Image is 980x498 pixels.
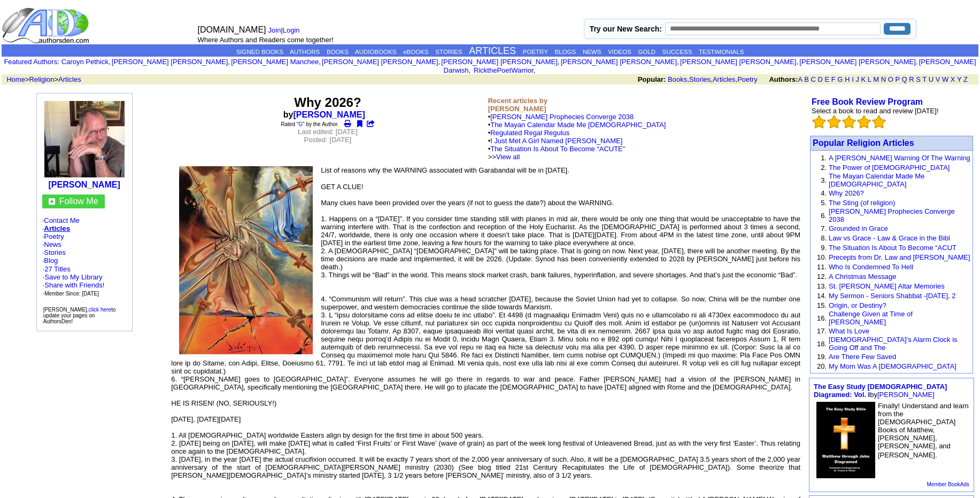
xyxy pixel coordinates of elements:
b: Popular: [638,75,666,83]
a: Poetry [737,75,758,83]
a: 27 Titles [44,265,70,273]
font: i [111,59,112,65]
a: Articles [713,75,736,83]
a: RickthePoetWarrior [472,66,533,74]
font: i [679,59,680,65]
font: 15. [817,301,827,309]
font: Where Authors and Readers come together! [198,36,334,44]
a: The Situation Is About To Become “ACUT [829,244,956,252]
font: Follow Me [59,197,98,206]
a: The Mayan Calendar Made Me [DEMOGRAPHIC_DATA] [829,172,924,188]
a: TESTIMONIALS [699,49,744,55]
a: Z [963,75,968,83]
a: Who Is Condemned To Hell [829,263,913,271]
a: SIGNED BOOKS [236,49,283,55]
a: Religion [29,75,55,83]
a: U [929,75,933,83]
font: 6. [821,212,827,220]
a: [PERSON_NAME] Manchee [231,58,319,66]
a: NEWS [583,49,601,55]
b: Recent articles by [PERSON_NAME] [488,97,547,113]
font: 3. [821,176,827,184]
a: S [916,75,921,83]
a: Articles [44,224,70,232]
a: POETRY [523,49,548,55]
font: Member Since: [DATE] [44,291,99,297]
img: bigemptystars.png [857,115,871,129]
a: What Is Love [829,327,869,335]
a: The Sting (of religion) [829,199,895,207]
a: Precepts from Dr. Law and [PERSON_NAME] [829,253,970,261]
font: 17. [817,327,827,335]
a: Save to My Library [44,273,102,281]
a: Challenge Given at Time of [PERSON_NAME] [829,310,913,326]
b: by [283,110,372,119]
a: X [951,75,955,83]
font: 1. [821,154,827,162]
font: Last edited: [DATE] Posted: [DATE] [298,128,358,144]
a: The Situation Is About To Become “ACUTE” [490,145,625,153]
a: O [888,75,893,83]
a: Login [283,26,300,34]
font: Finally! Understand and learn from the [DEMOGRAPHIC_DATA] Books of Matthew, [PERSON_NAME], [PERSO... [878,402,969,459]
a: View all [496,153,520,161]
font: • [488,113,666,161]
a: AUTHORS [290,49,320,55]
img: bigemptystars.png [827,115,841,129]
font: 4. [821,189,827,197]
a: Origin, or Destiny? [829,301,886,309]
a: I [852,75,854,83]
font: i [470,68,472,74]
a: SUCCESS [662,49,692,55]
b: Free Book Review Program [812,97,923,106]
a: Are There Few Saved [829,353,896,361]
a: My Sermon - Seniors Shabbat -[DATE], 2 [829,292,955,300]
a: L [868,75,871,83]
a: eBOOKS [403,49,428,55]
a: Featured Authors [4,58,57,66]
a: GOLD [638,49,655,55]
img: bigemptystars.png [842,115,856,129]
a: [PERSON_NAME] [PERSON_NAME] [322,58,438,66]
b: Authors: [769,75,798,83]
a: Stories [689,75,711,83]
a: [DEMOGRAPHIC_DATA]’s Alarm Clock is Going Off and The [829,336,958,352]
font: 13. [817,282,827,290]
iframe: fb:like Facebook Social Plugin [207,152,448,162]
font: Why 2026? [294,95,361,110]
a: D [817,75,822,83]
font: i [798,59,799,65]
a: [PERSON_NAME] [877,391,935,399]
a: J [855,75,859,83]
font: i [321,59,322,65]
a: T [922,75,927,83]
a: F [831,75,836,83]
font: 12. [817,273,827,281]
font: by [814,383,947,399]
a: M [873,75,879,83]
a: A [798,75,802,83]
a: The Power of [DEMOGRAPHIC_DATA] [829,164,950,172]
a: A [PERSON_NAME] Warning Of The Warning [829,154,970,162]
a: Articles [58,75,81,83]
font: : [4,58,59,66]
font: , , , [638,75,977,83]
font: i [917,59,919,65]
font: 10. [817,253,827,261]
font: > > [3,75,81,83]
a: The Mayan Calendar Made Me [DEMOGRAPHIC_DATA] [490,121,666,129]
a: St. [PERSON_NAME] Altar Memories [829,282,945,290]
a: W [942,75,948,83]
font: 7. [821,224,827,232]
label: Try our New Search: [590,25,662,33]
font: List of reasons why the WARNING associated with Garabandal will be in [DATE]. [321,166,569,174]
a: Join [268,26,281,34]
a: Caroyn Pethick [61,58,109,66]
img: logo_ad.gif [2,7,91,44]
a: [PERSON_NAME] Prophecies Converge 2038 [490,113,634,121]
font: Select a book to read and review [DATE]! [812,107,939,115]
a: VIDEOS [608,49,631,55]
a: B [804,75,809,83]
a: [PERSON_NAME] [49,180,120,189]
font: • >> [488,145,626,161]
